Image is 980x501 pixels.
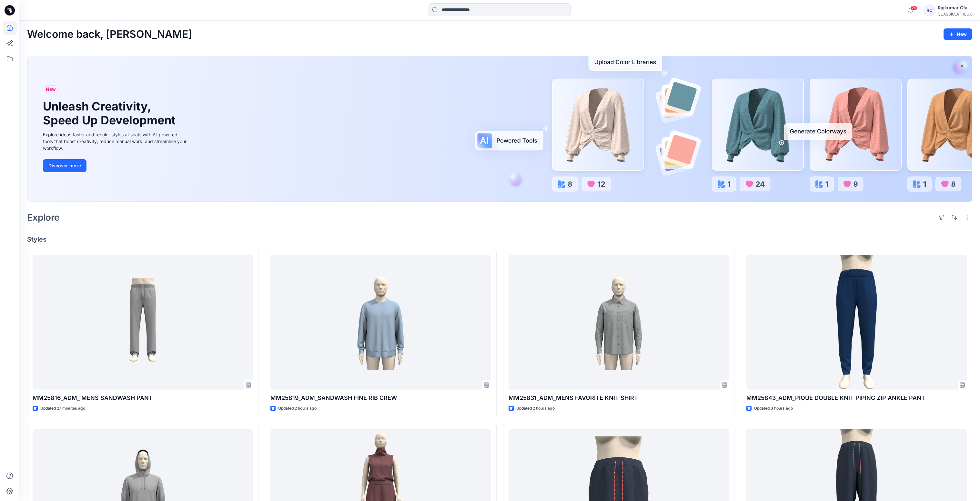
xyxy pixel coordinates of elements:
[754,405,793,412] p: Updated 3 hours ago
[43,159,86,172] button: Discover more
[278,405,317,412] p: Updated 2 hours ago
[516,405,555,412] p: Updated 2 hours ago
[509,393,729,402] p: MM25831_ADM_MENS FAVORITE KNIT SHIRT
[509,255,729,390] a: MM25831_ADM_MENS FAVORITE KNIT SHIRT
[43,159,188,172] a: Discover more
[40,405,85,412] p: Updated 27 minutes ago
[27,235,972,243] h4: Styles
[746,255,967,390] a: MM25843_ADM_PIQUE DOUBLE KNIT PIPING ZIP ANKLE PANT
[46,85,56,93] span: New
[27,212,60,223] h2: Explore
[938,12,972,16] div: CLASSIC_ATHLUX
[43,99,178,127] h1: Unleash Creativity, Speed Up Development
[270,393,491,402] p: MM25819_ADM_SANDWASH FINE RIB CREW
[910,5,917,11] span: 79
[270,255,491,390] a: MM25819_ADM_SANDWASH FINE RIB CREW
[938,4,972,12] div: Rajkumar Cfai
[746,393,967,402] p: MM25843_ADM_PIQUE DOUBLE KNIT PIPING ZIP ANKLE PANT
[27,28,192,40] h2: Welcome back, [PERSON_NAME]
[33,393,253,402] p: MM25816_ADM_ MENS SANDWASH PANT
[33,255,253,390] a: MM25816_ADM_ MENS SANDWASH PANT
[944,28,972,40] button: New
[924,5,935,16] div: RC
[43,131,188,151] div: Explore ideas faster and recolor styles at scale with AI-powered tools that boost creativity, red...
